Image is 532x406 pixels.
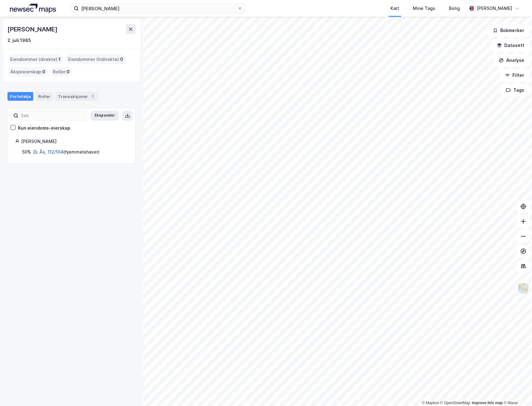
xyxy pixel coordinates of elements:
[413,5,435,12] div: Mine Tags
[22,148,31,156] div: 50%
[7,37,31,44] div: 2. juli 1985
[91,111,119,121] button: Ekspander
[488,24,530,37] button: Bokmerker
[501,376,532,406] div: Kontrollprogram for chat
[493,54,530,67] button: Analyse
[501,84,530,96] button: Tags
[492,39,530,52] button: Datasett
[7,92,33,101] div: Portefølje
[8,54,63,64] div: Eiendommer (direkte) :
[517,283,529,294] img: Z
[58,56,61,63] span: 1
[42,68,45,76] span: 0
[21,138,128,145] div: [PERSON_NAME]
[18,111,86,120] input: Søk
[477,5,512,12] div: [PERSON_NAME]
[449,5,460,12] div: Bolig
[40,149,63,155] a: Ås, 112/104
[500,69,530,81] button: Filter
[89,93,96,99] div: 1
[390,5,399,12] div: Kart
[7,24,58,34] div: [PERSON_NAME]
[36,92,53,101] div: Roller
[67,68,70,76] span: 0
[120,56,123,63] span: 0
[18,124,70,132] div: Kun eiendoms-eierskap
[40,148,100,156] div: ( hjemmelshaver )
[501,376,532,406] iframe: Chat Widget
[79,4,237,13] input: Søk på adresse, matrikkel, gårdeiere, leietakere eller personer
[472,401,503,405] a: Improve this map
[66,54,126,64] div: Eiendommer (Indirekte) :
[422,401,439,405] a: Mapbox
[440,401,470,405] a: OpenStreetMap
[8,67,48,77] div: Aksjeeierskap :
[55,92,98,101] div: Transaksjoner
[50,67,72,77] div: Roller :
[10,4,56,13] img: logo.a4113a55bc3d86da70a041830d287a7e.svg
